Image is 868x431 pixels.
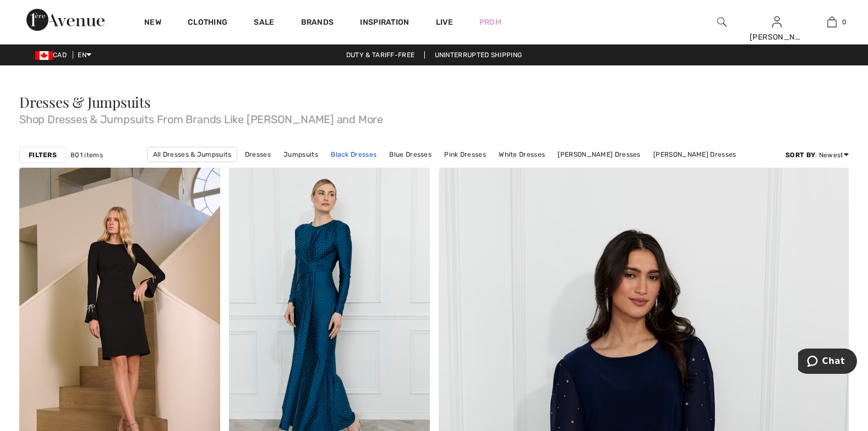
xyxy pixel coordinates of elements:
[648,147,741,162] a: [PERSON_NAME] Dresses
[772,15,782,29] img: My Info
[301,18,334,29] a: Brands
[827,15,837,29] img: My Bag
[147,147,238,162] a: All Dresses & Jumpsuits
[439,147,492,162] a: Pink Dresses
[254,18,274,29] a: Sale
[717,15,727,29] img: search the website
[144,18,161,29] a: New
[785,151,815,159] strong: Sort By
[70,150,103,160] span: 801 items
[842,17,847,27] span: 0
[384,147,437,162] a: Blue Dresses
[29,150,57,160] strong: Filters
[239,147,276,162] a: Dresses
[278,147,324,162] a: Jumpsuits
[805,15,859,29] a: 0
[479,16,501,28] a: Prom
[436,16,453,28] a: Live
[35,51,53,60] img: Canadian Dollar
[188,18,227,29] a: Clothing
[785,150,849,160] div: : Newest
[493,147,550,162] a: White Dresses
[35,51,71,59] span: CAD
[26,9,105,31] img: 1ère Avenue
[19,92,151,112] span: Dresses & Jumpsuits
[325,147,382,162] a: Black Dresses
[552,147,646,162] a: [PERSON_NAME] Dresses
[360,18,409,29] span: Inspiration
[798,349,857,376] iframe: Opens a widget where you can chat to one of our agents
[750,31,804,43] div: [PERSON_NAME]
[78,51,91,59] span: EN
[772,16,782,27] a: Sign In
[19,109,849,125] span: Shop Dresses & Jumpsuits From Brands Like [PERSON_NAME] and More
